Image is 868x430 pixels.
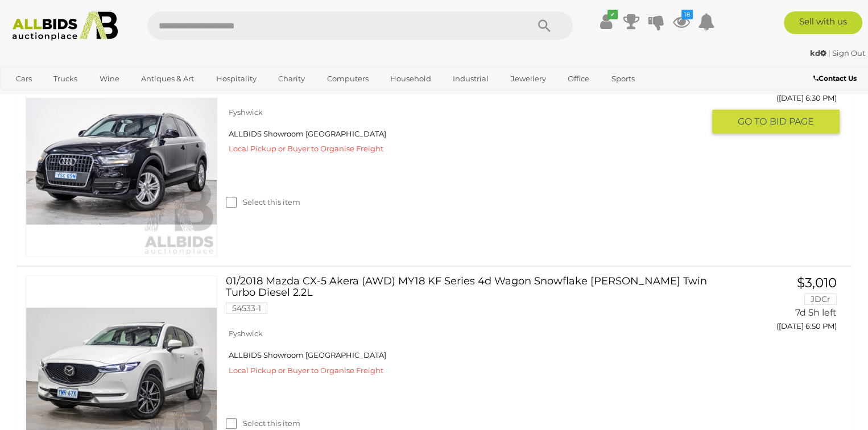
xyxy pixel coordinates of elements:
a: ✔ [598,11,615,32]
a: Cars [9,69,39,88]
button: Search [516,11,573,40]
i: ✔ [607,10,618,19]
a: Charity [271,69,312,88]
a: Jewellery [503,69,553,88]
a: Sign Out [832,48,865,57]
a: Wine [92,69,127,88]
span: $3,010 [797,275,837,291]
button: GO TOBID PAGE [712,110,840,133]
i: 18 [681,10,693,19]
a: Hospitality [209,69,264,88]
label: Select this item [226,197,300,208]
a: Sports [604,69,642,88]
a: Computers [319,69,375,88]
a: Household [383,69,439,88]
a: kd [810,48,828,57]
a: $3,010 JDCr 7d 5h left ([DATE] 6:50 PM) [721,276,840,337]
a: Trucks [46,69,85,88]
strong: kd [810,48,826,57]
b: Contact Us [813,74,857,82]
a: 8/2012 Audi Q3 2.0 TFSI Quattro (AWD) 8U 4d Wagon Brilliant Black Turbo 2.0L - 155kw Version 54604-1 [234,66,704,101]
a: Antiques & Art [134,69,201,88]
a: Industrial [445,69,496,88]
a: Contact Us [813,72,859,85]
span: GO TO [738,115,770,127]
img: Allbids.com.au [6,11,123,41]
a: Sell with us [784,11,862,34]
a: [GEOGRAPHIC_DATA] [9,88,104,107]
a: 18 [673,11,690,32]
a: Office [560,69,597,88]
span: | [828,48,830,57]
span: BID PAGE [770,115,814,127]
label: Select this item [226,418,300,429]
a: 01/2018 Mazda CX-5 Akera (AWD) MY18 KF Series 4d Wagon Snowflake [PERSON_NAME] Twin Turbo Diesel ... [234,276,704,323]
a: Start bidding 7d 5h left ([DATE] 6:30 PM) GO TOBID PAGE [721,66,840,135]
